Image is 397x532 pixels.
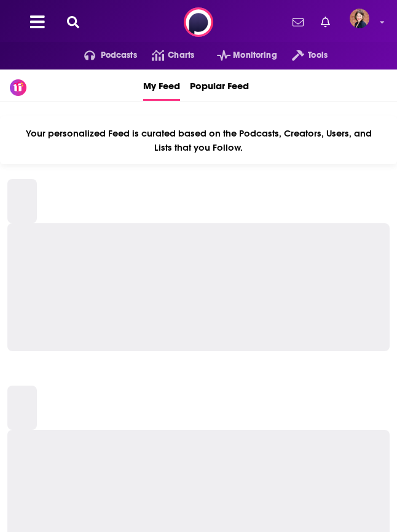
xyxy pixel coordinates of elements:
[101,47,137,64] span: Podcasts
[308,47,328,64] span: Tools
[69,46,137,65] button: open menu
[137,46,194,65] a: Charts
[233,47,277,64] span: Monitoring
[184,7,213,37] img: Podchaser - Follow, Share and Rate Podcasts
[190,69,249,101] a: Popular Feed
[143,72,180,99] span: My Feed
[350,9,377,36] a: Logged in as alafair66639
[168,47,194,64] span: Charts
[350,9,369,28] img: User Profile
[143,69,180,101] a: My Feed
[190,72,249,99] span: Popular Feed
[350,9,369,28] span: Logged in as alafair66639
[288,12,309,33] a: Show notifications dropdown
[316,12,335,33] a: Show notifications dropdown
[277,46,328,65] button: open menu
[202,46,277,65] button: open menu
